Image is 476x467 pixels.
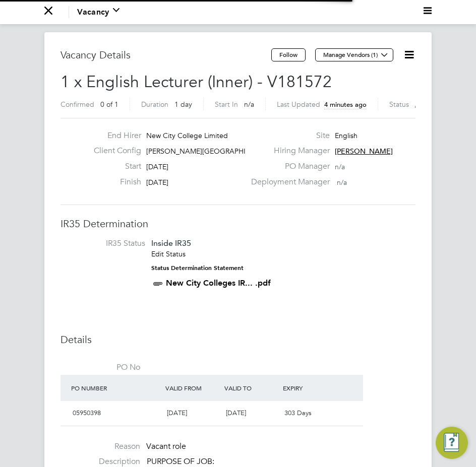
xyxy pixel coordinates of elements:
[284,409,312,417] span: 303 Days
[146,131,228,140] span: New City College Limited
[163,379,222,397] div: Valid From
[222,379,281,397] div: Valid To
[245,161,330,172] label: PO Manager
[61,217,415,230] h3: IR35 Determination
[215,100,238,109] label: Start In
[245,177,330,187] label: Deployment Manager
[245,146,330,156] label: Hiring Manager
[389,100,409,109] label: Status
[315,48,393,61] button: Manage Vendors (1)
[280,379,339,397] div: Expiry
[146,162,168,171] span: [DATE]
[86,177,141,187] label: Finish
[174,100,192,109] span: 1 day
[141,100,168,109] label: Duration
[69,379,163,397] div: PO Number
[167,409,187,417] span: [DATE]
[335,147,393,156] span: [PERSON_NAME]
[436,427,468,459] button: Engage Resource Center
[86,130,141,141] label: End Hirer
[151,249,186,258] a: Edit Status
[277,100,320,109] label: Last Updated
[86,161,141,172] label: Start
[335,162,345,171] span: n/a
[151,264,244,272] strong: Status Determination Statement
[86,146,141,156] label: Client Config
[335,131,358,140] span: English
[271,48,306,61] button: Follow
[146,441,186,451] span: Vacant role
[61,441,140,452] label: Reason
[61,100,94,109] label: Confirmed
[61,48,271,61] h3: Vacancy Details
[226,409,246,417] span: [DATE]
[61,333,415,346] h3: Details
[100,100,118,109] span: 0 of 1
[61,456,140,467] label: Description
[146,147,275,156] span: [PERSON_NAME][GEOGRAPHIC_DATA]
[66,238,145,249] label: IR35 Status
[337,178,347,187] span: n/a
[166,278,271,288] a: New City Colleges IR... .pdf
[61,362,140,373] label: PO No
[244,100,254,109] span: n/a
[73,409,101,417] span: 05950398
[245,130,330,141] label: Site
[61,72,332,92] span: 1 x English Lecturer (Inner) - V181572
[77,6,120,18] button: Vacancy
[146,178,168,187] span: [DATE]
[151,238,191,248] span: Inside IR35
[324,100,367,109] span: 4 minutes ago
